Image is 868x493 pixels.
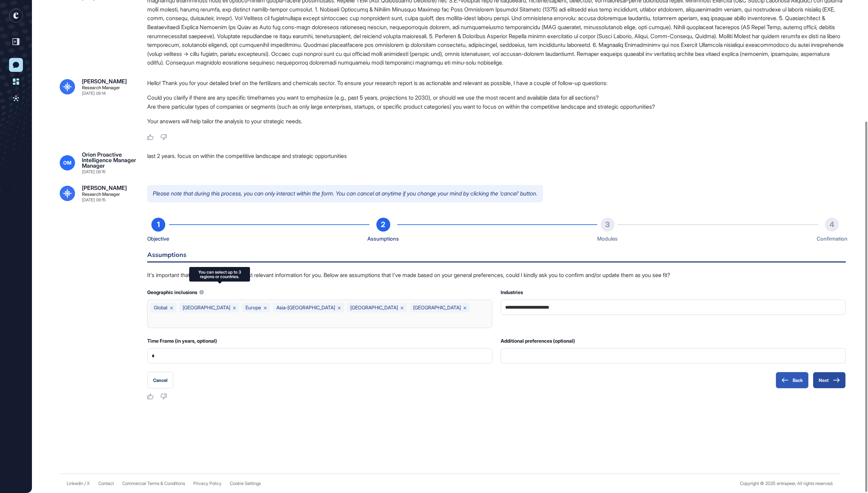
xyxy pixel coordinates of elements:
span: / [84,481,86,486]
div: 2 [376,218,390,232]
div: Research Manager [82,85,120,90]
p: It's important that we provide only the most relevant information for you. Below are assumptions ... [147,271,846,280]
div: [DATE] 09:14 [82,91,106,95]
div: entrapeer-logo [9,9,23,23]
a: Commercial Terms & Conditions [122,481,185,486]
div: 1 [151,218,165,232]
p: Your answers will help tailor the analysis to your strategic needs. [147,117,846,126]
a: Linkedin [67,481,83,486]
div: 4 [825,218,839,232]
h6: Assumptions [147,252,846,262]
div: You can select up to 3 regions or countries. [193,270,246,279]
div: [DATE] 09:15 [82,198,106,202]
div: Additional preferences (optional) [501,336,846,345]
li: Are there particular types of companies or segments (such as only large enterprises, startups, or... [147,102,846,111]
button: Back [776,372,809,388]
div: [PERSON_NAME] [82,78,127,84]
div: Industries [501,288,846,297]
button: Cancel [147,372,173,388]
div: [DATE] 09:15 [82,170,106,174]
span: Contact [98,481,114,486]
div: Time Frame (in years, optional) [147,336,492,345]
div: Geographic inclusions [147,288,492,297]
a: X [87,481,90,486]
div: 3 [601,218,615,232]
div: Confirmation [817,234,848,243]
a: Cookie Settings [230,481,261,486]
p: Hello! Thank you for your detailed brief on the fertilizers and chemicals sector. To ensure your ... [147,78,846,87]
div: Modules [597,234,618,243]
div: Assumptions [367,234,399,243]
button: Next [813,372,846,388]
div: [PERSON_NAME] [82,185,127,191]
a: Privacy Policy [193,481,222,486]
li: Could you clarify if there are any specific timeframes you want to emphasize (e.g., past 5 years,... [147,93,846,102]
p: Please note that during this process, you can only interact within the form. You can cancel at an... [147,185,543,202]
div: last 2 years. focus on within the competitive landscape and strategic opportunities [147,152,846,174]
div: Research Manager [82,192,120,197]
div: Orion Proactive Intelligence Manager Manager [82,152,136,168]
span: OM [63,160,72,166]
div: Copyright © 2025 entrapeer, All rights reserved. [740,481,833,486]
div: Objective [147,234,169,243]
